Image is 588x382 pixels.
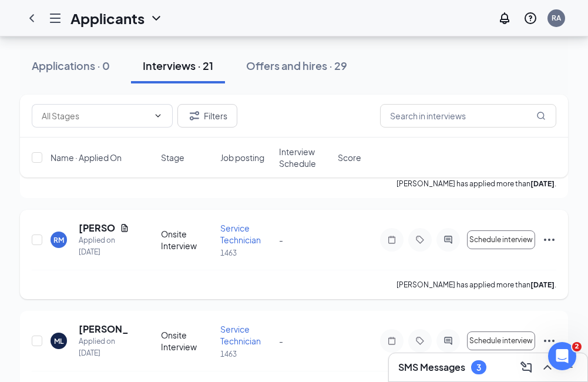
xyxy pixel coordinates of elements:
span: Schedule interview [469,337,533,345]
div: Onsite Interview [161,228,213,252]
span: Service Technician [220,223,261,245]
div: ML [54,336,63,346]
span: Schedule interview [469,236,533,244]
span: Stage [161,152,184,163]
span: Score [338,152,361,163]
svg: Hamburger [48,11,62,25]
button: Schedule interview [467,331,535,350]
p: 1463 [220,248,272,258]
svg: Filter [187,109,201,123]
iframe: Intercom live chat [548,342,576,370]
h1: Applicants [70,8,145,28]
svg: Tag [413,336,427,346]
button: ChevronUp [538,358,557,377]
h5: [PERSON_NAME] [79,323,129,336]
svg: Note [385,336,399,346]
div: Applied on [DATE] [79,336,129,359]
span: - [279,336,283,346]
b: [DATE] [530,280,555,289]
button: Filter Filters [177,104,237,128]
svg: ActiveChat [441,336,455,346]
svg: Document [120,223,129,233]
span: Job posting [220,152,264,163]
input: All Stages [42,109,149,122]
div: RA [552,13,561,23]
button: Schedule interview [467,230,535,249]
div: Onsite Interview [161,329,213,353]
svg: Ellipses [542,334,556,348]
svg: ComposeMessage [519,360,533,374]
svg: ChevronDown [153,111,163,120]
svg: Notifications [498,11,512,25]
p: [PERSON_NAME] has applied more than . [397,280,556,290]
div: 3 [476,363,481,373]
input: Search in interviews [380,104,556,128]
svg: Note [385,235,399,244]
span: - [279,234,283,245]
div: Applied on [DATE] [79,234,129,258]
h5: [PERSON_NAME] [79,222,115,234]
div: Applications · 0 [32,58,110,73]
p: 1463 [220,349,272,359]
svg: ChevronDown [149,11,163,25]
svg: MagnifyingGlass [536,111,546,120]
div: Offers and hires · 29 [246,58,347,73]
div: RM [53,235,64,245]
svg: Ellipses [542,233,556,247]
svg: ActiveChat [441,235,455,244]
svg: ChevronLeft [25,11,39,25]
svg: ChevronUp [540,360,555,374]
svg: Tag [413,235,427,244]
span: 2 [572,342,582,351]
svg: QuestionInfo [523,11,537,25]
div: Interviews · 21 [143,58,213,73]
span: Interview Schedule [279,146,331,169]
h3: SMS Messages [398,361,465,374]
span: Service Technician [220,324,261,346]
button: ComposeMessage [517,358,536,377]
span: Name · Applied On [51,152,122,163]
